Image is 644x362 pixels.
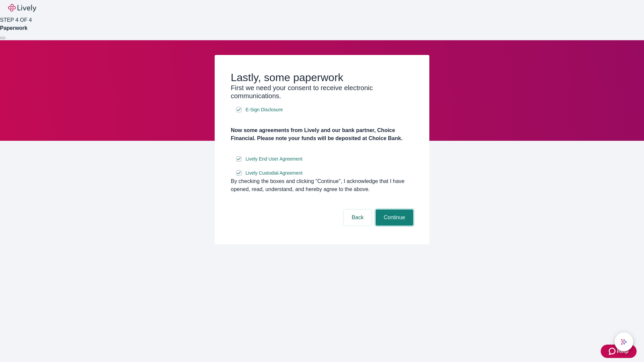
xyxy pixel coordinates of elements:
[617,347,629,355] span: Help
[621,339,627,345] svg: Lively AI Assistant
[231,126,413,142] h4: Now some agreements from Lively and our bank partner, Choice Financial. Please note your funds wi...
[231,71,413,84] h2: Lastly, some paperwork
[244,169,304,177] a: e-sign disclosure document
[609,347,617,355] svg: Zendesk support icon
[246,170,303,177] span: Lively Custodial Agreement
[601,345,637,358] button: Zendesk support iconHelp
[244,155,304,163] a: e-sign disclosure document
[8,4,36,12] img: Lively
[614,333,633,351] button: chat
[231,177,413,193] div: By checking the boxes and clicking “Continue", I acknowledge that I have opened, read, understand...
[246,106,283,113] span: E-Sign Disclosure
[244,106,284,114] a: e-sign disclosure document
[376,209,413,226] button: Continue
[231,84,413,100] h3: First we need your consent to receive electronic communications.
[246,156,303,163] span: Lively End User Agreement
[343,209,372,226] button: Back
